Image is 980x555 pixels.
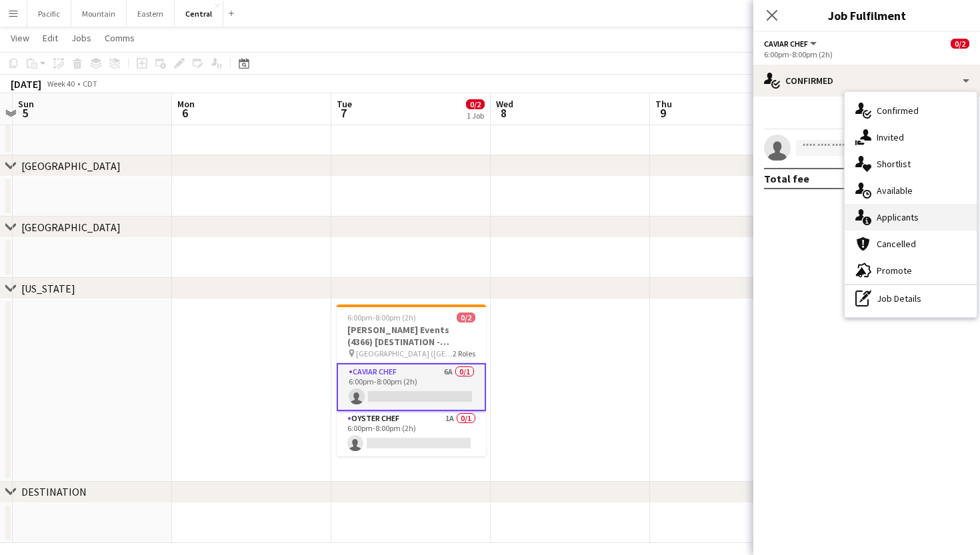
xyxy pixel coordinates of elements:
a: Jobs [66,29,97,47]
div: [US_STATE] [21,282,75,295]
app-card-role: Caviar Chef6A0/16:00pm-8:00pm (2h) [337,363,486,411]
span: Week 40 [44,79,77,89]
span: 0/2 [466,99,485,109]
span: Confirmed [877,105,919,117]
button: Eastern [127,1,175,27]
div: 1 Job [467,111,484,121]
span: Shortlist [877,158,911,170]
button: Central [175,1,223,27]
div: [GEOGRAPHIC_DATA] [21,159,121,173]
span: Available [877,185,913,197]
span: Thu [655,98,672,110]
span: Comms [105,32,135,44]
app-card-role: Oyster Chef1A0/16:00pm-8:00pm (2h) [337,411,486,456]
span: Caviar Chef [764,39,808,49]
span: 6 [175,105,195,121]
span: 5 [16,105,34,121]
span: Applicants [877,211,919,223]
button: Pacific [27,1,71,27]
h3: [PERSON_NAME] Events (4366) [DESTINATION - [GEOGRAPHIC_DATA], [GEOGRAPHIC_DATA]] [337,324,486,348]
div: Job Details [845,285,977,312]
h3: Job Fulfilment [753,7,980,24]
app-job-card: 6:00pm-8:00pm (2h)0/2[PERSON_NAME] Events (4366) [DESTINATION - [GEOGRAPHIC_DATA], [GEOGRAPHIC_DA... [337,304,486,456]
a: Comms [99,29,140,47]
span: 0/2 [457,312,475,322]
span: Jobs [71,32,91,44]
span: Mon [177,98,195,110]
span: Invited [877,131,904,143]
button: Mountain [71,1,127,27]
span: Tue [337,98,352,110]
span: 7 [335,105,352,121]
a: View [5,29,35,47]
div: Total fee [764,172,809,185]
span: Cancelled [877,238,916,250]
span: Sun [18,98,34,110]
span: 6:00pm-8:00pm (2h) [347,312,416,322]
div: CDT [83,79,97,89]
div: Confirmed [753,65,980,97]
div: DESTINATION [21,485,87,498]
button: Caviar Chef [764,39,819,49]
span: Promote [877,265,912,277]
span: Edit [43,32,58,44]
span: 8 [494,105,513,121]
span: View [11,32,29,44]
div: [DATE] [11,77,41,91]
span: Wed [496,98,513,110]
span: [GEOGRAPHIC_DATA] ([GEOGRAPHIC_DATA], [GEOGRAPHIC_DATA]) [356,348,453,358]
span: 0/2 [951,39,969,49]
div: [GEOGRAPHIC_DATA] [21,221,121,234]
span: 2 Roles [453,348,475,358]
span: 9 [653,105,672,121]
div: 6:00pm-8:00pm (2h) [764,49,969,59]
a: Edit [37,29,63,47]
